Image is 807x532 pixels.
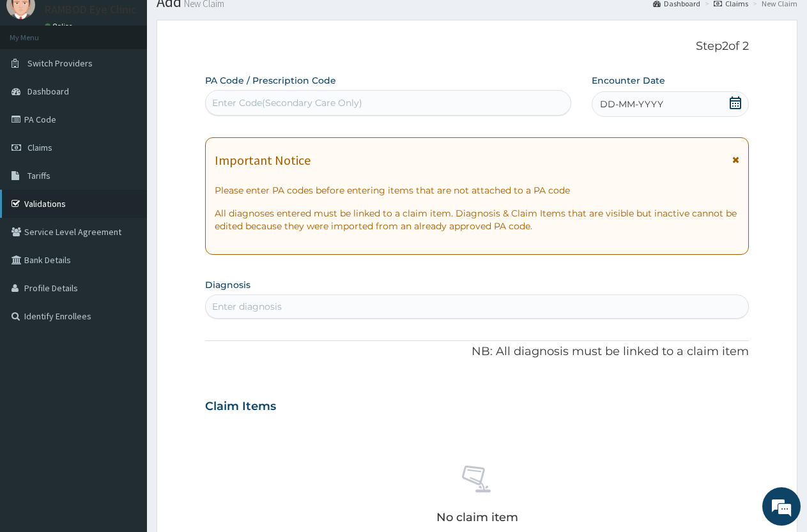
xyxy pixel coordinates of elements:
div: Enter Code(Secondary Care Only) [212,96,362,109]
span: Switch Providers [27,57,93,69]
span: Dashboard [27,86,69,97]
span: We're online! [74,161,176,290]
span: DD-MM-YYYY [600,98,663,110]
p: NB: All diagnosis must be linked to a claim item [205,344,749,360]
textarea: Type your message and hit 'Enter' [6,349,243,393]
h3: Claim Items [205,400,276,414]
h1: Important Notice [215,153,311,167]
label: Encounter Date [592,74,665,87]
p: RAMBOD Eye Clinic [45,4,137,15]
p: No claim item [436,511,518,524]
img: d_794563401_company_1708531726252_794563401 [24,64,52,96]
p: Step 2 of 2 [205,40,749,54]
p: All diagnoses entered must be linked to a claim item. Diagnosis & Claim Items that are visible bu... [215,207,739,232]
span: Tariffs [27,170,50,181]
p: Please enter PA codes before entering items that are not attached to a PA code [215,184,739,197]
a: Online [45,22,75,31]
span: Claims [27,142,52,153]
div: Chat with us now [66,72,215,88]
label: Diagnosis [205,278,250,291]
div: Minimize live chat window [210,6,240,37]
div: Enter diagnosis [212,300,282,313]
label: PA Code / Prescription Code [205,74,336,87]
